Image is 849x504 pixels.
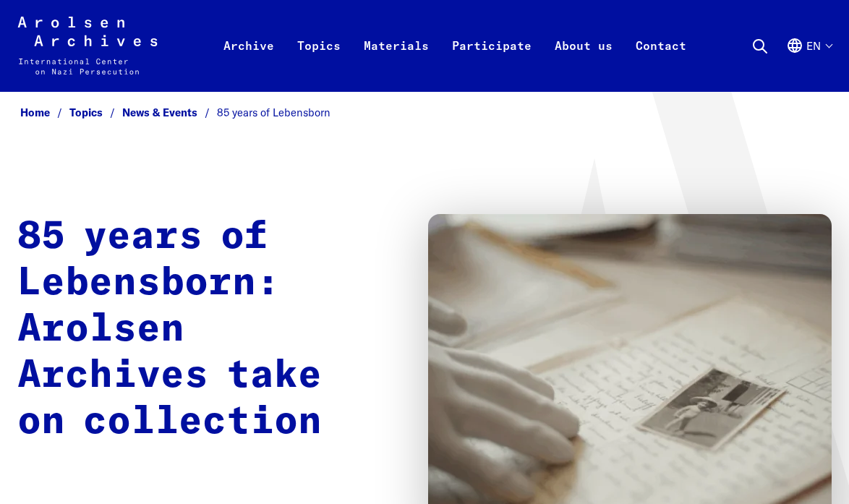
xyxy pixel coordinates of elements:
span: 85 years of Lebensborn [217,106,330,119]
a: Materials [352,34,440,92]
h1: 85 years of Lebensborn: Arolsen Archives take on collection [17,214,399,446]
a: Topics [286,34,352,92]
a: Contact [624,34,698,92]
nav: Primary [212,17,698,74]
a: News & Events [122,106,217,119]
a: Participate [440,34,543,92]
a: Archive [212,34,286,92]
a: About us [543,34,624,92]
a: Home [20,106,69,119]
a: Topics [69,106,122,119]
button: English, language selection [786,37,832,88]
nav: Breadcrumb [17,102,832,124]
